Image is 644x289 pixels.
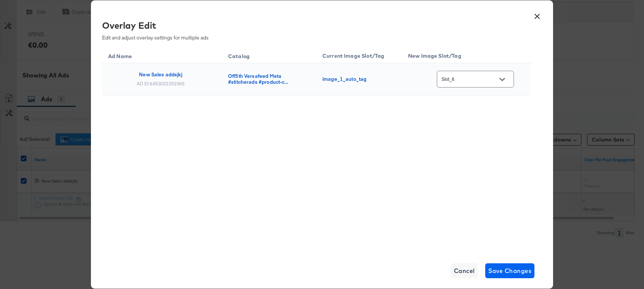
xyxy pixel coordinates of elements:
[488,266,532,276] span: Save Changes
[402,47,531,63] th: New Image Slot/Tag
[102,19,525,41] div: Edit and adjust overlay settings for multiple ads
[530,8,544,21] button: ×
[137,80,185,86] div: AD ID: 6853022252365
[322,76,393,82] div: image_1_auto_tag
[451,263,478,278] button: Cancel
[139,72,182,77] div: New Sales addsjkj
[102,19,525,32] div: Overlay Edit
[228,73,307,85] div: Off5th Versafeed Meta #stitcherads #product-c...
[316,47,402,63] th: Current Image Slot/Tag
[485,263,535,278] button: Save Changes
[454,266,475,276] span: Cancel
[496,74,508,85] button: Open
[228,53,259,60] span: Catalog
[108,53,142,60] span: Ad Name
